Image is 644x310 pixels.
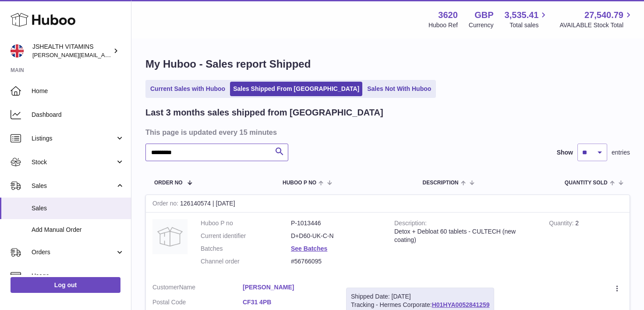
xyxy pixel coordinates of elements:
span: AVAILABLE Stock Total [559,21,633,29]
a: 27,540.79 AVAILABLE Stock Total [559,9,633,29]
dt: Batches [201,245,291,253]
span: Home [32,87,124,95]
span: [PERSON_NAME][EMAIL_ADDRESS][DOMAIN_NAME] [32,51,176,58]
h1: My Huboo - Sales report Shipped [145,57,630,71]
dt: Huboo P no [201,219,291,227]
strong: 3620 [438,9,458,21]
span: Add Manual Order [32,226,124,234]
div: Shipped Date: [DATE] [351,292,489,301]
h2: Last 3 months sales shipped from [GEOGRAPHIC_DATA] [145,107,383,119]
div: Currency [469,21,494,29]
span: 27,540.79 [584,9,623,21]
dt: Name [152,283,243,294]
dd: P-1013446 [291,219,381,227]
div: JSHEALTH VITAMINS [32,43,111,59]
a: Sales Shipped From [GEOGRAPHIC_DATA] [230,82,362,96]
a: Sales Not With Huboo [364,82,434,96]
div: 126140574 | [DATE] [146,195,630,213]
img: francesca@jshealthvitamins.com [11,44,24,58]
span: entries [612,148,630,157]
span: Listings [32,134,115,143]
dd: #56766095 [291,257,381,266]
label: Show [557,148,573,157]
a: CF31 4PB [243,298,333,306]
a: See Batches [291,245,327,252]
dd: D+D60-UK-C-N [291,232,381,240]
span: Sales [32,204,124,213]
a: Current Sales with Huboo [147,82,228,96]
dt: Current identifier [201,232,291,240]
span: Customer [152,284,179,291]
span: Dashboard [32,111,124,119]
span: Sales [32,182,115,190]
img: no-photo.jpg [152,219,188,254]
div: Huboo Ref [428,21,458,29]
strong: GBP [474,9,493,21]
span: 3,535.41 [505,9,539,21]
dt: Postal Code [152,298,243,309]
a: [PERSON_NAME] [243,283,333,292]
span: Order No [154,180,183,186]
span: Orders [32,248,115,256]
span: Description [422,180,458,186]
a: 3,535.41 Total sales [505,9,549,29]
td: 2 [542,213,630,277]
span: Stock [32,158,115,166]
strong: Description [394,220,427,229]
div: Detox + Debloat 60 tablets - CULTECH (new coating) [394,227,536,244]
a: Log out [11,277,120,293]
span: Usage [32,272,124,280]
a: H01HYA0052841259 [432,301,490,308]
dt: Channel order [201,257,291,266]
span: Quantity Sold [565,180,608,186]
span: Huboo P no [283,180,316,186]
h3: This page is updated every 15 minutes [145,127,628,137]
strong: Order no [152,200,180,209]
span: Total sales [510,21,548,29]
strong: Quantity [549,220,575,229]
